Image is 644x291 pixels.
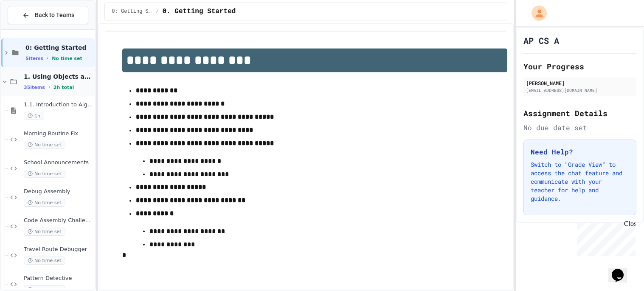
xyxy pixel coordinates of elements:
span: Pattern Detective [24,275,93,282]
h1: AP CS A [523,34,559,46]
iframe: chat widget [608,257,636,282]
span: School Announcements [24,159,93,166]
span: • [48,84,50,91]
span: Code Assembly Challenge [24,217,93,224]
div: No due date set [523,123,636,133]
span: 1h [24,112,44,120]
span: 5 items [25,56,43,61]
div: Chat with us now!Close [3,3,59,54]
iframe: chat widget [574,220,636,256]
span: 1.1. Introduction to Algorithms, Programming, and Compilers [24,101,93,108]
span: 0: Getting Started [112,8,152,15]
span: 2h total [53,85,74,90]
span: 1. Using Objects and Methods [24,73,93,80]
div: My Account [523,3,549,23]
div: [PERSON_NAME] [526,79,634,87]
h2: Assignment Details [523,107,636,119]
span: No time set [24,257,65,265]
span: No time set [24,170,65,178]
span: Debug Assembly [24,188,93,195]
span: • [47,55,48,62]
h2: Your Progress [523,60,636,72]
span: / [156,8,159,15]
span: Back to Teams [35,11,74,20]
p: Switch to "Grade View" to access the chat feature and communicate with your teacher for help and ... [531,160,629,203]
span: No time set [24,199,65,207]
div: [EMAIL_ADDRESS][DOMAIN_NAME] [526,87,634,94]
span: No time set [24,228,65,236]
button: Back to Teams [8,6,88,24]
span: Morning Routine Fix [24,130,93,137]
h3: Need Help? [531,147,629,157]
span: 35 items [24,85,45,90]
span: No time set [52,56,82,61]
span: 0: Getting Started [25,44,93,51]
span: 0. Getting Started [163,6,236,17]
span: Travel Route Debugger [24,246,93,253]
span: No time set [24,141,65,149]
